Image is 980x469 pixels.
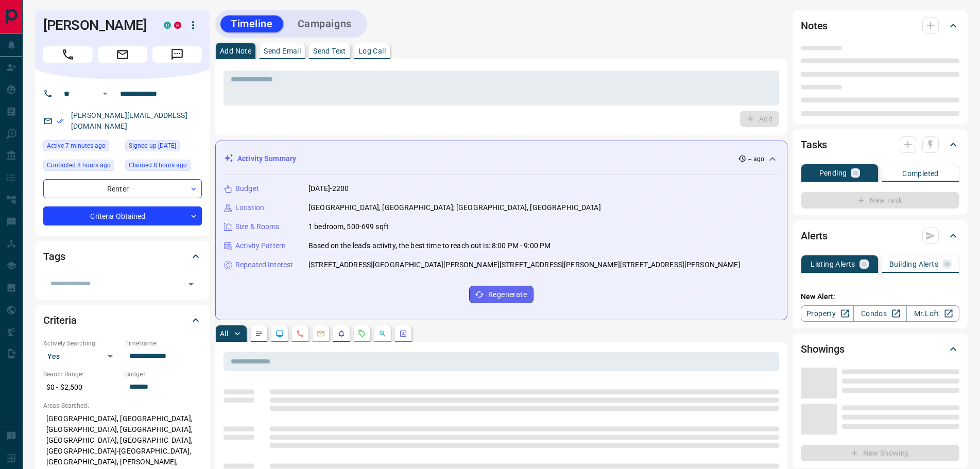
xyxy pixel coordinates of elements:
p: 1 bedroom, 500-699 sqft [308,221,389,232]
p: [STREET_ADDRESS][GEOGRAPHIC_DATA][PERSON_NAME][STREET_ADDRESS][PERSON_NAME][STREET_ADDRESS][PERSO... [308,259,741,270]
h1: [PERSON_NAME] [43,17,148,33]
div: Renter [43,179,202,198]
div: Notes [801,13,959,38]
span: Contacted 8 hours ago [47,160,111,170]
h2: Criteria [43,312,77,328]
p: Send Email [264,47,301,55]
p: Size & Rooms [235,221,280,232]
a: Mr.Loft [906,305,959,322]
p: Activity Pattern [235,240,286,251]
p: Activity Summary [237,153,296,164]
h2: Tags [43,248,65,265]
div: Tue Aug 12 2025 [125,160,202,174]
p: New Alert: [801,291,959,302]
button: Regenerate [469,286,534,303]
h2: Tasks [801,136,827,153]
p: Listing Alerts [811,260,855,268]
div: Tags [43,244,202,269]
p: Location [235,202,264,213]
span: Email [98,46,147,63]
p: Log Call [358,47,386,55]
p: [DATE]-2200 [308,183,349,194]
div: Mon Dec 07 2020 [125,140,202,154]
button: Timeline [220,15,283,32]
svg: Requests [358,329,366,338]
p: All [220,330,228,337]
svg: Email Verified [57,117,64,125]
div: Criteria Obtained [43,206,202,225]
p: Add Note [220,47,251,55]
a: Property [801,305,854,322]
div: Criteria [43,308,202,333]
svg: Notes [255,329,263,338]
svg: Lead Browsing Activity [276,329,284,338]
span: Claimed 8 hours ago [129,160,187,170]
h2: Notes [801,18,828,34]
button: Open [99,88,111,100]
div: Tasks [801,132,959,157]
div: property.ca [174,22,181,29]
p: Budget: [125,370,202,379]
p: Timeframe: [125,339,202,348]
p: Areas Searched: [43,401,202,410]
div: condos.ca [164,22,171,29]
a: Condos [853,305,906,322]
p: Send Text [313,47,346,55]
span: Call [43,46,93,63]
svg: Calls [296,329,304,338]
p: Actively Searching: [43,339,120,348]
p: $0 - $2,500 [43,379,120,396]
span: Signed up [DATE] [129,141,176,151]
div: Activity Summary-- ago [224,149,779,168]
svg: Agent Actions [399,329,407,338]
svg: Emails [317,329,325,338]
div: Tue Aug 12 2025 [43,160,120,174]
div: Alerts [801,223,959,248]
svg: Listing Alerts [337,329,346,338]
button: Open [184,277,198,291]
p: Repeated Interest [235,259,293,270]
h2: Showings [801,341,845,357]
div: Yes [43,348,120,364]
p: [GEOGRAPHIC_DATA], [GEOGRAPHIC_DATA]; [GEOGRAPHIC_DATA], [GEOGRAPHIC_DATA] [308,202,601,213]
p: Budget [235,183,259,194]
div: Tue Aug 12 2025 [43,140,120,154]
span: Active 7 minutes ago [47,141,106,151]
div: Showings [801,337,959,361]
h2: Alerts [801,228,828,244]
p: Completed [902,170,939,177]
p: Search Range: [43,370,120,379]
p: Building Alerts [889,260,938,268]
a: [PERSON_NAME][EMAIL_ADDRESS][DOMAIN_NAME] [71,111,187,130]
span: Message [152,46,202,63]
p: -- ago [748,154,764,164]
svg: Opportunities [379,329,387,338]
button: Campaigns [287,15,362,32]
p: Based on the lead's activity, the best time to reach out is: 8:00 PM - 9:00 PM [308,240,551,251]
p: Pending [819,169,847,177]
